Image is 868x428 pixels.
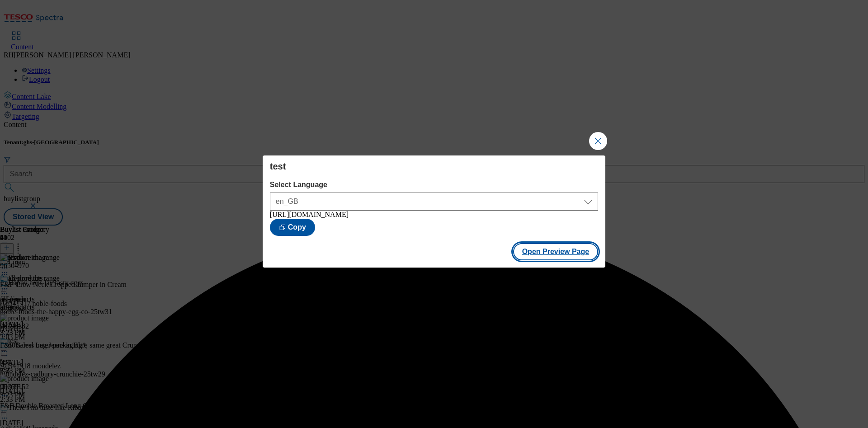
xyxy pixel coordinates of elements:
[270,161,598,172] h4: test
[270,211,598,219] div: [URL][DOMAIN_NAME]
[270,219,315,236] button: Copy
[589,132,607,150] button: Close Modal
[263,155,605,268] div: Modal
[513,243,599,260] button: Open Preview Page
[270,181,598,189] label: Select Language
